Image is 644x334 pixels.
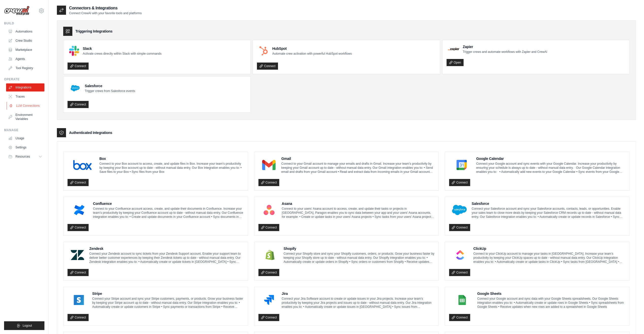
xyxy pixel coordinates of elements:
[69,295,89,305] img: Stripe Logo
[89,252,244,264] p: Connect your Zendesk account to sync tickets from your Zendesk Support account. Enable your suppo...
[258,269,279,276] a: Connect
[6,83,44,92] a: Integrations
[6,143,44,151] a: Settings
[85,89,135,93] p: Trigger crews from Salesforce events
[83,46,161,51] h4: Slack
[260,205,278,215] img: Asana Logo
[257,63,278,70] a: Connect
[4,77,44,81] div: Operate
[69,46,79,56] img: Slack Logo
[69,160,96,170] img: Box Logo
[451,295,473,305] img: Google Sheets Logo
[6,134,44,142] a: Usage
[6,37,44,45] a: Crew Studio
[272,46,352,51] h4: HubSpot
[282,291,434,296] h4: Jira
[258,179,279,186] a: Connect
[4,321,44,330] button: Logout
[89,246,244,251] h4: Zendesk
[282,297,434,309] p: Connect your Jira Software account to create or update issues in your Jira projects. Increase you...
[463,44,547,49] h4: Zapier
[477,297,625,309] p: Connect your Google account and sync data with your Google Sheets spreadsheets. Our Google Sheets...
[68,63,89,70] a: Connect
[476,162,625,174] p: Connect your Google account and sync events with your Google Calendar. Increase your productivity...
[451,205,468,215] img: Salesforce Logo
[99,156,243,161] h4: Box
[282,207,435,219] p: Connect to your users’ Asana account to access, create, and update their tasks or projects in [GE...
[93,201,243,206] h4: Confluence
[68,269,89,276] a: Connect
[6,27,44,36] a: Automations
[6,153,44,161] button: Resources
[68,224,89,231] a: Connect
[6,55,44,63] a: Agents
[449,179,470,186] a: Connect
[260,160,278,170] img: Gmail Logo
[472,201,625,206] h4: Salesforce
[92,297,243,309] p: Connect your Stripe account and sync your Stripe customers, payments, or products. Grow your busi...
[75,29,112,34] h3: Triggering Integrations
[472,207,625,219] p: Connect your Salesforce account and sync your Salesforce accounts, contacts, leads, or opportunit...
[260,250,280,260] img: Shopify Logo
[258,224,279,231] a: Connect
[69,5,142,11] h2: Connectors & Integrations
[6,46,44,54] a: Marketplace
[4,6,29,16] img: Logo
[260,295,278,305] img: Jira Logo
[93,207,243,219] p: Connect to your Confluence account access, create, and update their documents in Confluence. Incr...
[258,314,279,321] a: Connect
[6,111,44,123] a: Environment Variables
[23,324,32,328] span: Logout
[99,162,243,174] p: Connect to your Box account to access, create, and update files in Box. Increase your team’s prod...
[473,252,625,264] p: Connect to your ClickUp account to manage your tasks in [GEOGRAPHIC_DATA]. Increase your team’s p...
[69,11,142,15] p: Connect CrewAI with your favorite tools and platforms
[477,291,625,296] h4: Google Sheets
[4,21,44,25] div: Build
[473,246,625,251] h4: ClickUp
[69,250,86,260] img: Zendesk Logo
[69,82,81,94] img: Salesforce Logo
[451,250,470,260] img: ClickUp Logo
[447,59,464,66] a: Open
[449,269,470,276] a: Connect
[92,291,243,296] h4: Stripe
[463,50,547,54] p: Trigger crews and automate workflows with Zapier and CrewAI
[85,83,135,88] h4: Salesforce
[281,162,434,174] p: Connect to your Gmail account to manage your emails and drafts in Gmail. Increase your team’s pro...
[282,201,435,206] h4: Asana
[68,314,89,321] a: Connect
[6,64,44,72] a: Tool Registry
[7,102,45,110] a: LLM Connections
[448,48,459,51] img: Zapier Logo
[449,314,470,321] a: Connect
[83,52,161,56] p: Activate crews directly within Slack with simple commands
[69,205,89,215] img: Confluence Logo
[15,155,30,159] span: Resources
[4,128,44,132] div: Manage
[68,101,89,108] a: Connect
[272,52,352,56] p: Automate crew activation with powerful HubSpot workflows
[258,46,269,56] img: HubSpot Logo
[449,224,470,231] a: Connect
[69,130,112,135] h3: Authenticated Integrations
[284,246,434,251] h4: Shopify
[476,156,625,161] h4: Google Calendar
[451,160,472,170] img: Google Calendar Logo
[6,93,44,101] a: Traces
[281,156,434,161] h4: Gmail
[68,179,89,186] a: Connect
[284,252,434,264] p: Connect your Shopify store and sync your Shopify customers, orders, or products. Grow your busine...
